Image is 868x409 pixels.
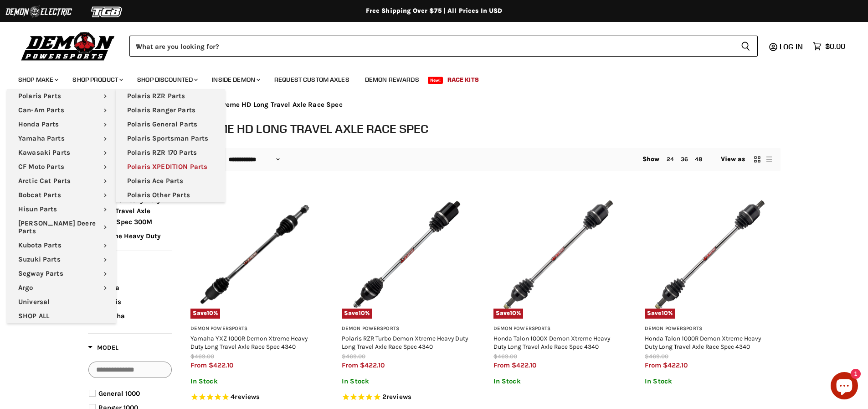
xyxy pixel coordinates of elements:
[663,361,688,369] span: $422.10
[734,36,758,57] button: Search
[808,40,850,53] a: $0.00
[184,101,781,109] nav: Breadcrumbs
[190,335,308,350] a: Yamaha YXZ 1000R Demon Xtreme Heavy Duty Long Travel Axle Race Spec 4340
[342,353,365,360] span: $469.00
[7,117,116,131] a: Honda Parts
[493,190,622,319] img: Honda Talon 1000X Demon Xtreme Heavy Duty Long Travel Axle Race Spec 4340
[7,131,116,146] a: Yamaha Parts
[645,361,661,369] span: from
[116,146,225,160] a: Polaris RZR 170 Parts
[642,155,660,163] span: Show
[98,232,161,262] span: Xtreme Heavy Duty Long Travel Axle Race Spec 4340
[493,190,622,319] a: Honda Talon 1000X Demon Xtreme Heavy Duty Long Travel Axle Race Spec 4340Save10%
[493,378,622,385] p: In Stock
[209,361,233,369] span: $422.10
[493,325,622,332] h3: Demon Powersports
[510,309,516,316] span: 10
[825,42,845,51] span: $0.00
[7,174,116,188] a: Arctic Cat Parts
[7,238,116,252] a: Kubota Parts
[129,36,758,57] form: Product
[190,325,319,332] h3: Demon Powersports
[7,216,116,238] a: [PERSON_NAME] Deere Parts
[11,70,64,89] a: Shop Make
[190,190,319,319] img: Yamaha YXZ 1000R Demon Xtreme Heavy Duty Long Travel Axle Race Spec 4340
[88,343,118,355] button: Filter by Model
[116,160,225,174] a: Polaris XPEDITION Parts
[645,335,761,350] a: Honda Talon 1000R Demon Xtreme Heavy Duty Long Travel Axle Race Spec 4340
[645,353,668,360] span: $469.00
[212,101,343,109] span: X-Treme HD Long Travel Axle Race Spec
[207,309,213,316] span: 10
[662,309,668,316] span: 10
[190,361,207,369] span: from
[190,353,214,360] span: $469.00
[70,7,799,15] div: Free Shipping Over $75 | All Prices In USD
[753,155,762,164] button: grid view
[342,335,468,350] a: Polaris RZR Turbo Demon Xtreme Heavy Duty Long Travel Axle Race Spec 4340
[7,202,116,216] a: Hisun Parts
[681,156,688,163] a: 36
[190,190,319,319] a: Yamaha YXZ 1000R Demon Xtreme Heavy Duty Long Travel Axle Race Spec 4340Save10%
[116,103,225,117] a: Polaris Ranger Parts
[116,89,225,202] ul: Main menu
[184,148,781,171] nav: Collection utilities
[7,89,116,323] ul: Main menu
[780,42,803,51] span: Log in
[382,393,411,401] span: 2 reviews
[695,156,702,163] a: 48
[342,378,471,385] p: In Stock
[360,361,385,369] span: $422.10
[190,393,319,402] span: Rated 5.0 out of 5 stars 4 reviews
[342,393,471,402] span: Rated 5.0 out of 5 stars 2 reviews
[645,190,774,319] img: Honda Talon 1000R Demon Xtreme Heavy Duty Long Travel Axle Race Spec 4340
[667,156,674,163] a: 24
[645,325,774,332] h3: Demon Powersports
[828,372,861,402] inbox-online-store-chat: Shopify online store chat
[205,70,266,89] a: Inside Demon
[11,67,843,89] ul: Main menu
[7,252,116,267] a: Suzuki Parts
[235,393,260,401] span: reviews
[342,190,471,319] a: Polaris RZR Turbo Demon Xtreme Heavy Duty Long Travel Axle Race Spec 4340Save10%
[386,393,411,401] span: reviews
[493,309,524,319] span: Save %
[129,36,734,57] input: When autocomplete results are available use up and down arrows to review and enter to select
[776,42,808,51] a: Log in
[7,146,116,160] a: Kawasaki Parts
[130,70,203,89] a: Shop Discounted
[493,361,510,369] span: from
[342,190,471,319] img: Polaris RZR Turbo Demon Xtreme Heavy Duty Long Travel Axle Race Spec 4340
[73,3,141,21] img: TGB Logo 2
[721,156,745,163] span: View as
[66,70,128,89] a: Shop Product
[7,89,116,103] a: Polaris Parts
[231,393,260,401] span: 4 reviews
[7,281,116,295] a: Argo
[765,155,774,164] button: list view
[7,295,116,309] a: Universal
[5,3,73,21] img: Demon Electric Logo 2
[342,309,372,319] span: Save %
[7,267,116,281] a: Segway Parts
[116,188,225,202] a: Polaris Other Parts
[7,160,116,174] a: CF Moto Parts
[7,188,116,202] a: Bobcat Parts
[7,309,116,323] a: SHOP ALL
[512,361,536,369] span: $422.10
[493,353,517,360] span: $469.00
[645,378,774,385] p: In Stock
[441,70,486,89] a: Race Kits
[342,361,358,369] span: from
[267,70,356,89] a: Request Custom Axles
[184,121,781,136] h1: X-Treme HD Long Travel Axle Race Spec
[88,344,118,351] span: Model
[493,335,610,350] a: Honda Talon 1000X Demon Xtreme Heavy Duty Long Travel Axle Race Spec 4340
[190,309,221,319] span: Save %
[116,117,225,131] a: Polaris General Parts
[190,378,319,385] p: In Stock
[98,389,140,398] span: General 1000
[645,309,675,319] span: Save %
[88,362,172,378] input: Search Options
[359,309,365,316] span: 10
